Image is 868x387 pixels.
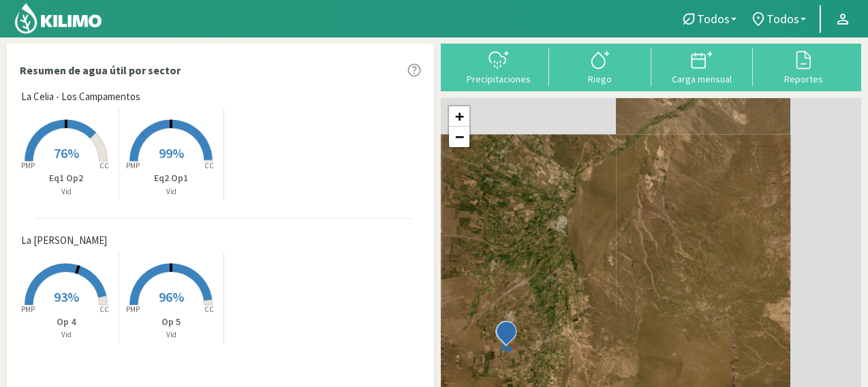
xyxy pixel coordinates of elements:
[204,161,214,170] tspan: CC
[14,329,119,341] p: Vid
[553,74,647,84] div: Riego
[204,305,214,314] tspan: CC
[119,329,223,341] p: Vid
[655,74,749,84] div: Carga mensual
[449,106,469,127] a: Zoom in
[14,2,103,35] img: Kilimo
[100,161,110,170] tspan: CC
[119,171,223,185] p: Eq2 Op1
[21,89,140,105] span: La Celia - Los Campamentos
[126,161,140,170] tspan: PMP
[54,144,79,161] span: 76%
[549,48,651,84] button: Riego
[449,127,469,147] a: Zoom out
[159,144,184,161] span: 99%
[753,48,854,84] button: Reportes
[126,305,140,314] tspan: PMP
[448,48,549,84] button: Precipitaciones
[20,62,181,78] p: Resumen de agua útil por sector
[119,315,223,329] p: Op 5
[119,186,223,198] p: Vid
[159,288,184,305] span: 96%
[651,48,753,84] button: Carga mensual
[21,233,107,249] span: La [PERSON_NAME]
[21,305,35,314] tspan: PMP
[21,161,35,170] tspan: PMP
[452,74,545,84] div: Precipitaciones
[14,315,119,329] p: Op 4
[757,74,850,84] div: Reportes
[14,171,119,185] p: Eq1 Op2
[697,12,730,26] span: Todos
[766,12,799,26] span: Todos
[54,288,79,305] span: 93%
[100,305,110,314] tspan: CC
[14,186,119,198] p: Vid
